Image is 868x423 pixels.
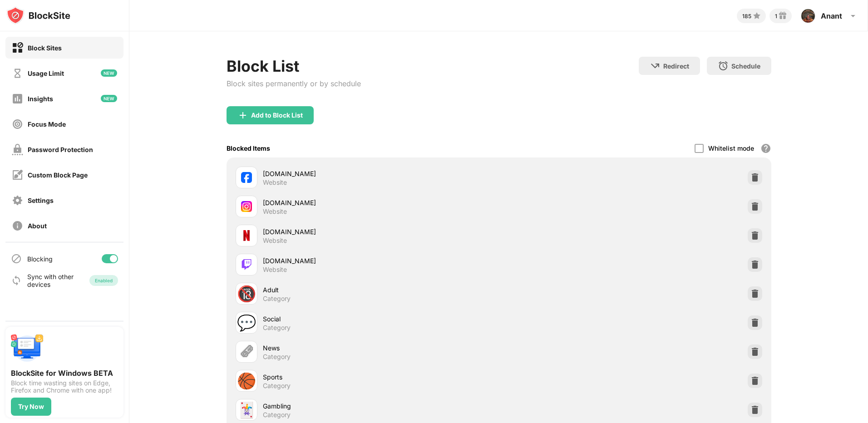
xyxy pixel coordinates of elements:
[263,411,291,419] div: Category
[237,285,256,303] div: 🔞
[263,314,499,324] div: Social
[263,382,291,390] div: Category
[12,118,23,130] img: focus-off.svg
[28,197,54,204] div: Settings
[777,10,788,21] img: reward-small.svg
[12,144,23,155] img: password-protection-off.svg
[6,6,70,25] img: logo-blocksite.svg
[12,93,23,104] img: insights-off.svg
[251,112,303,119] div: Add to Block List
[28,120,66,128] div: Focus Mode
[263,169,499,178] div: [DOMAIN_NAME]
[11,275,22,286] img: sync-icon.svg
[241,172,252,183] img: favicons
[101,95,117,102] img: new-icon.svg
[742,13,751,20] div: 185
[263,295,291,303] div: Category
[263,401,499,411] div: Gambling
[241,259,252,270] img: favicons
[227,79,361,88] div: Block sites permanently or by schedule
[239,343,254,361] div: 🗞
[12,169,23,181] img: customize-block-page-off.svg
[801,9,815,23] img: ACg8ocL7r6B4smYXbA9MfFYF86k8KMraH4Pjbf6eme4EQhtHNp7FygQJ=s96-c
[241,201,252,212] img: favicons
[95,278,113,283] div: Enabled
[28,171,88,179] div: Custom Block Page
[263,343,499,353] div: News
[241,230,252,241] img: favicons
[28,146,93,153] div: Password Protection
[263,372,499,382] div: Sports
[263,236,287,245] div: Website
[731,62,760,70] div: Schedule
[227,57,361,75] div: Block List
[28,222,47,230] div: About
[237,401,256,419] div: 🃏
[11,369,118,378] div: BlockSite for Windows BETA
[11,379,118,394] div: Block time wasting sites on Edge, Firefox and Chrome with one app!
[263,178,287,187] div: Website
[263,324,291,332] div: Category
[775,13,777,20] div: 1
[751,10,762,21] img: points-small.svg
[263,285,499,295] div: Adult
[11,332,44,365] img: push-desktop.svg
[263,198,499,207] div: [DOMAIN_NAME]
[12,68,23,79] img: time-usage-off.svg
[237,314,256,332] div: 💬
[821,11,842,20] div: Anant
[28,69,64,77] div: Usage Limit
[12,195,23,206] img: settings-off.svg
[663,62,689,70] div: Redirect
[227,144,270,152] div: Blocked Items
[27,273,74,288] div: Sync with other devices
[11,253,22,264] img: blocking-icon.svg
[12,220,23,231] img: about-off.svg
[263,227,499,236] div: [DOMAIN_NAME]
[12,42,23,54] img: block-on.svg
[18,403,44,410] div: Try Now
[708,144,754,152] div: Whitelist mode
[101,69,117,77] img: new-icon.svg
[263,256,499,266] div: [DOMAIN_NAME]
[263,266,287,274] div: Website
[237,372,256,390] div: 🏀
[27,255,53,263] div: Blocking
[28,44,62,52] div: Block Sites
[263,353,291,361] div: Category
[263,207,287,216] div: Website
[28,95,53,103] div: Insights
